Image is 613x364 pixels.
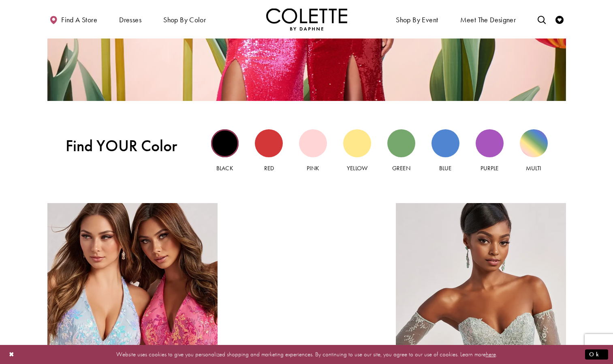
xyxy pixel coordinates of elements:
[299,129,327,157] div: Pink view
[117,8,143,30] span: Dresses
[266,8,347,30] a: Visit Home Page
[394,8,440,30] span: Shop By Event
[264,164,274,172] span: Red
[553,8,566,30] a: Check Wishlist
[431,129,459,173] a: Blue view Blue
[255,129,283,157] div: Red view
[161,8,208,30] span: Shop by color
[458,8,518,30] a: Meet the designer
[520,129,548,173] a: Multi view Multi
[347,164,367,172] span: Yellow
[431,129,459,157] div: Blue view
[47,8,99,30] a: Find a store
[211,129,239,173] a: Black view Black
[520,129,548,157] div: Multi view
[439,164,451,172] span: Blue
[343,129,371,173] a: Yellow view Yellow
[255,129,283,173] a: Red view Red
[585,349,608,360] button: Submit Dialog
[460,16,516,24] span: Meet the designer
[476,129,504,173] a: Purple view Purple
[61,16,97,24] span: Find a store
[216,164,233,172] span: Black
[526,164,541,172] span: Multi
[476,129,504,157] div: Purple view
[392,164,410,172] span: Green
[5,347,19,362] button: Close Dialog
[481,164,498,172] span: Purple
[343,129,371,157] div: Yellow view
[211,129,239,157] div: Black view
[486,350,496,358] a: here
[307,164,319,172] span: Pink
[163,16,206,24] span: Shop by color
[536,8,548,30] a: Toggle search
[66,137,193,155] span: Find YOUR Color
[299,129,327,173] a: Pink view Pink
[387,129,415,157] div: Green view
[387,129,415,173] a: Green view Green
[396,16,438,24] span: Shop By Event
[119,16,141,24] span: Dresses
[266,8,347,30] img: Colette by Daphne
[58,349,555,360] p: Website uses cookies to give you personalized shopping and marketing experiences. By continuing t...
